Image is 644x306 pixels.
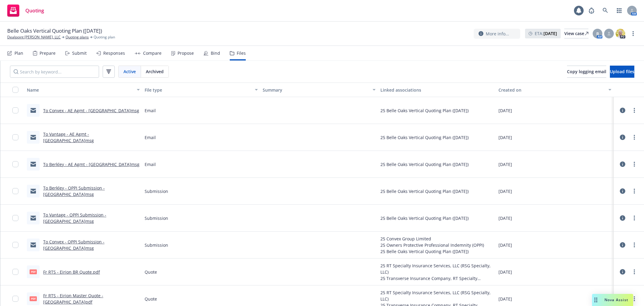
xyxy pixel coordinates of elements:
[543,31,557,36] strong: [DATE]
[27,87,133,93] div: Name
[610,69,634,74] span: Upload files
[380,242,484,248] div: 25 Owners Protective Professional Indemnity (OPPI)
[12,242,18,248] input: Toggle Row Selected
[12,87,18,93] input: Select all
[145,134,156,141] span: Email
[43,212,106,224] a: To Vantage - OPPI Submission - [GEOGRAPHIC_DATA]msg
[12,296,18,302] input: Toggle Row Selected
[94,34,115,40] span: Quoting plan
[145,188,168,194] span: Submission
[498,296,512,302] span: [DATE]
[43,269,100,275] a: Fr RTS - Eirion BR Quote.pdf
[380,161,469,168] div: 25 Belle Oaks Vertical Quoting Plan ([DATE])
[7,34,61,40] a: Dealpoint [PERSON_NAME], LLC
[592,294,600,306] div: Drag to move
[43,293,103,305] a: Fr RTS - Eirion Master Quote - [GEOGRAPHIC_DATA]pdf
[567,69,606,74] span: Copy logging email
[592,294,633,306] button: Nova Assist
[498,87,605,93] div: Created on
[631,134,638,141] a: more
[474,29,520,39] button: More info...
[596,31,599,37] span: R
[498,134,512,141] span: [DATE]
[43,131,94,143] a: To Vantage - AE Agmt - [GEOGRAPHIC_DATA]msg
[380,134,469,141] div: 25 Belle Oaks Vertical Quoting Plan ([DATE])
[498,107,512,114] span: [DATE]
[12,134,18,140] input: Toggle Row Selected
[237,51,246,56] div: Files
[631,241,638,249] a: more
[378,83,496,97] button: Linked associations
[631,214,638,222] a: more
[145,269,157,275] span: Quote
[498,242,512,248] span: [DATE]
[380,262,493,275] div: 25 RT Specialty Insurance Services, LLC (RSG Specialty, LLC)
[24,83,142,97] button: Name
[564,29,588,38] div: View case
[12,215,18,221] input: Toggle Row Selected
[498,269,512,275] span: [DATE]
[14,51,23,56] div: Plan
[610,66,634,78] button: Upload files
[486,31,509,37] span: More info...
[380,215,469,221] div: 25 Belle Oaks Vertical Quoting Plan ([DATE])
[631,295,638,302] a: more
[10,66,99,78] input: Search by keyword...
[585,5,598,17] a: Report a Bug
[498,161,512,168] span: [DATE]
[535,30,557,37] span: ETA :
[12,269,18,275] input: Toggle Row Selected
[145,242,168,248] span: Submission
[145,161,156,168] span: Email
[630,30,637,37] a: more
[30,296,37,301] span: pdf
[631,161,638,168] a: more
[564,29,588,38] a: View case
[498,188,512,194] span: [DATE]
[43,108,139,113] a: To Convex - AE Agmt - [GEOGRAPHIC_DATA]msg
[599,5,611,17] a: Search
[613,5,625,17] a: Switch app
[145,107,156,114] span: Email
[263,87,369,93] div: Summary
[145,87,251,93] div: File type
[380,107,469,114] div: 25 Belle Oaks Vertical Quoting Plan ([DATE])
[7,27,102,34] span: Belle Oaks Vertical Quoting Plan ([DATE])
[142,83,260,97] button: File type
[380,289,493,302] div: 25 RT Specialty Insurance Services, LLC (RSG Specialty, LLC)
[103,51,125,56] div: Responses
[380,248,484,255] div: 25 Belle Oaks Vertical Quoting Plan ([DATE])
[72,51,87,56] div: Submit
[631,187,638,195] a: more
[616,29,625,38] img: photo
[145,296,157,302] span: Quote
[66,34,89,40] a: Quoting plans
[211,51,220,56] div: Bind
[260,83,378,97] button: Summary
[567,66,606,78] button: Copy logging email
[178,51,194,56] div: Propose
[43,239,104,251] a: To Convex - OPPI Submission - [GEOGRAPHIC_DATA]msg
[25,8,44,13] span: Quoting
[12,188,18,194] input: Toggle Row Selected
[380,87,493,93] div: Linked associations
[498,215,512,221] span: [DATE]
[5,2,46,19] a: Quoting
[380,188,469,194] div: 25 Belle Oaks Vertical Quoting Plan ([DATE])
[380,236,484,242] div: 25 Convex Group Limited
[146,68,164,75] span: Archived
[43,161,139,167] a: To Berkley - AE Agmt - [GEOGRAPHIC_DATA]msg
[496,83,614,97] button: Created on
[143,51,162,56] div: Compare
[631,268,638,275] a: more
[30,269,37,274] span: pdf
[12,107,18,113] input: Toggle Row Selected
[604,297,628,302] span: Nova Assist
[12,161,18,167] input: Toggle Row Selected
[380,275,493,282] div: 25 Transverse Insurance Company, RT Specialty Insurance Services, LLC (RSG Specialty, LLC), MS Tr...
[40,51,56,56] div: Prepare
[123,68,136,75] span: Active
[631,107,638,114] a: more
[145,215,168,221] span: Submission
[43,185,105,197] a: To Berkley - OPPI Submission - [GEOGRAPHIC_DATA]msg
